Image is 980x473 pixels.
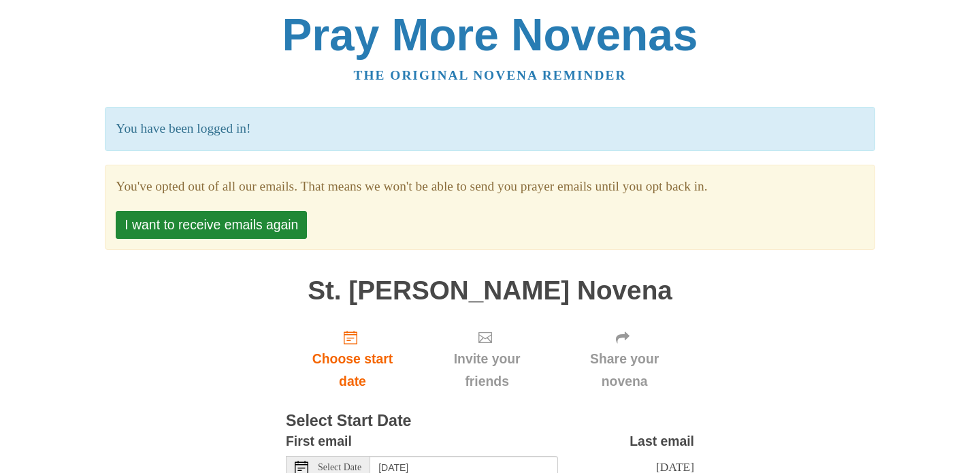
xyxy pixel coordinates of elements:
div: Click "Next" to confirm your start date first. [419,319,555,399]
a: The original novena reminder [354,68,627,82]
div: Click "Next" to confirm your start date first. [555,319,694,399]
h1: St. [PERSON_NAME] Novena [286,276,694,306]
span: Share your novena [568,348,681,393]
span: Invite your friends [433,348,541,393]
label: First email [286,430,352,453]
span: Select Date [318,463,361,472]
button: I want to receive emails again [116,211,307,239]
section: You've opted out of all our emails. That means we won't be able to send you prayer emails until y... [116,176,864,198]
h3: Select Start Date [286,412,694,430]
label: Last email [630,430,694,453]
p: You have been logged in! [105,107,875,151]
a: Pray More Novenas [282,10,698,60]
span: Choose start date [299,348,406,393]
a: Choose start date [286,319,419,399]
